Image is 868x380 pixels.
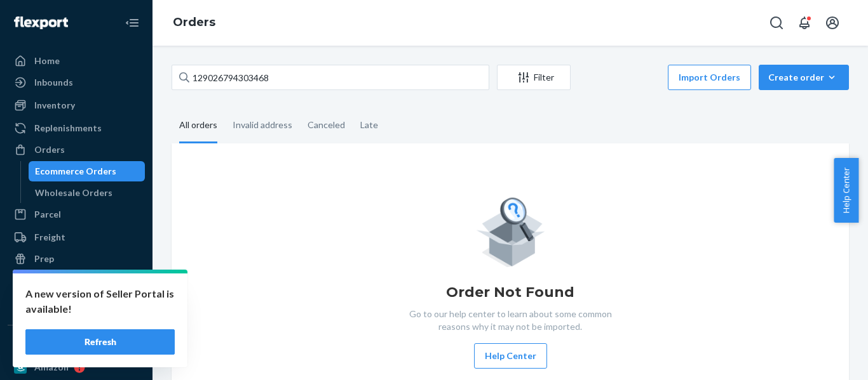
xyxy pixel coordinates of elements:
a: Inbounds [8,72,145,93]
ol: breadcrumbs [163,4,226,41]
div: Freight [34,231,65,244]
div: Filter [498,71,570,84]
div: Amazon [34,361,69,374]
div: Inventory [34,99,75,112]
button: Open Search Box [764,10,789,36]
a: Prep [8,249,145,269]
img: Flexport logo [14,16,68,29]
a: Ecommerce Orders [29,161,146,181]
button: Close Navigation [119,10,145,36]
div: Prep [34,252,54,265]
a: Parcel [8,204,145,225]
div: Home [34,55,60,67]
button: Open account menu [820,10,845,36]
input: Search orders [172,65,489,90]
button: Integrations [8,336,145,356]
a: Returns [8,270,145,291]
div: Late [360,108,378,141]
a: Inventory [8,95,145,115]
a: Home [8,51,145,71]
div: Create order [768,71,839,84]
a: Orders [8,140,145,160]
div: Ecommerce Orders [35,165,116,178]
div: Orders [34,143,65,156]
div: Wholesale Orders [35,187,112,199]
a: Wholesale Orders [29,183,146,203]
div: Replenishments [34,122,102,134]
button: Help Center [474,343,547,369]
img: Empty list [476,194,545,267]
a: Orders [173,15,215,29]
div: Parcel [34,208,61,221]
a: Amazon [8,357,145,377]
h1: Order Not Found [446,282,574,303]
p: Go to our help center to learn about some common reasons why it may not be imported. [399,308,621,333]
button: Refresh [25,329,175,355]
a: Freight [8,227,145,247]
a: Replenishments [8,118,145,138]
button: Filter [497,65,571,90]
div: Invalid address [233,108,292,141]
button: Help Center [834,158,858,223]
button: Create order [759,65,849,90]
div: Inbounds [34,76,73,89]
p: A new version of Seller Portal is available! [25,286,175,317]
a: Reporting [8,293,145,313]
button: Import Orders [668,65,751,90]
div: Canceled [308,108,345,141]
div: All orders [179,108,217,143]
button: Open notifications [792,10,817,36]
